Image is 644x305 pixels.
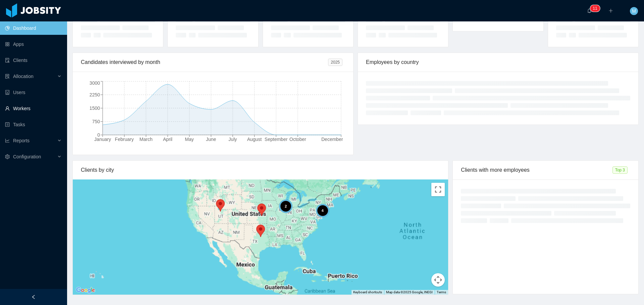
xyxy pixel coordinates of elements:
tspan: August [247,137,262,142]
tspan: 750 [92,119,100,124]
a: Open this area in Google Maps (opens a new window) [74,286,97,295]
tspan: May [185,137,194,142]
span: Configuration [13,154,41,159]
button: Toggle fullscreen view [431,183,445,196]
div: Clients with more employees [461,161,612,179]
tspan: February [115,137,134,142]
tspan: January [94,137,111,142]
sup: 11 [590,5,600,12]
tspan: July [228,137,237,142]
div: 4 [316,204,329,217]
span: Reports [13,138,30,143]
p: 1 [595,5,597,12]
span: Allocation [13,74,34,79]
i: icon: line-chart [5,138,10,143]
div: Candidates interviewed by month [81,53,328,72]
button: Keyboard shortcuts [353,290,382,295]
tspan: October [289,137,306,142]
div: Clients by city [81,161,440,179]
tspan: December [321,137,343,142]
span: M [632,7,636,15]
tspan: 3000 [90,80,100,86]
tspan: 1500 [90,105,100,111]
a: icon: userWorkers [5,102,62,115]
a: icon: pie-chartDashboard [5,21,62,35]
i: icon: setting [5,154,10,159]
p: 1 [593,5,595,12]
tspan: June [206,137,216,142]
button: Map camera controls [431,273,445,287]
span: Top 3 [612,166,628,174]
a: icon: appstoreApps [5,37,62,51]
div: Employees by country [366,53,630,72]
tspan: September [265,137,288,142]
i: icon: solution [5,74,10,79]
span: Map data ©2025 Google, INEGI [386,290,433,294]
a: Terms [437,290,446,294]
i: icon: bell [587,8,592,13]
span: 2025 [328,59,342,66]
tspan: March [140,137,153,142]
tspan: April [163,137,172,142]
a: icon: robotUsers [5,86,62,99]
a: icon: auditClients [5,54,62,67]
tspan: 0 [97,132,100,138]
i: icon: plus [608,8,613,13]
a: icon: profileTasks [5,118,62,131]
tspan: 2250 [90,92,100,97]
div: 2 [279,200,292,213]
img: Google [74,286,97,295]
